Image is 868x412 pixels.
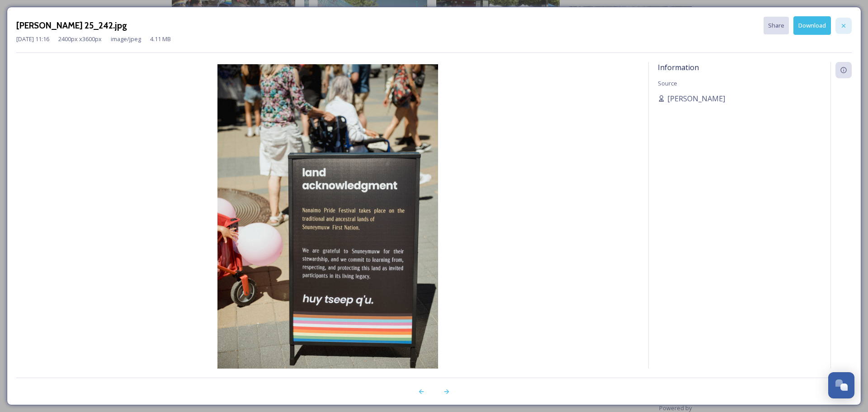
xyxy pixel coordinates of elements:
span: image/jpeg [111,35,141,43]
span: Information [658,62,699,72]
span: Source [658,79,677,87]
span: [PERSON_NAME] [667,93,725,104]
button: Download [793,16,831,35]
span: 2400 px x 3600 px [58,35,102,43]
span: [DATE] 11:16 [16,35,49,43]
span: 4.11 MB [150,35,171,43]
img: Nan%20Pride%2025_242.jpg [16,64,639,395]
button: Share [764,17,789,34]
h3: [PERSON_NAME] 25_242.jpg [16,19,127,32]
button: Open Chat [828,372,854,398]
